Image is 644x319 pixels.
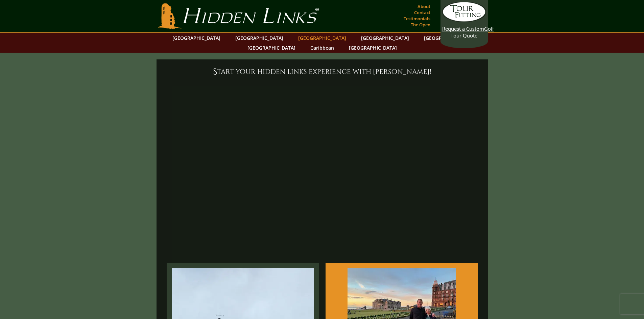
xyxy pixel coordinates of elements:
[358,33,412,43] a: [GEOGRAPHIC_DATA]
[442,2,486,39] a: Request a CustomGolf Tour Quote
[295,33,350,43] a: [GEOGRAPHIC_DATA]
[416,2,432,11] a: About
[232,33,287,43] a: [GEOGRAPHIC_DATA]
[345,43,400,53] a: [GEOGRAPHIC_DATA]
[442,25,484,32] span: Request a Custom
[244,43,299,53] a: [GEOGRAPHIC_DATA]
[412,8,432,17] a: Contact
[169,33,224,43] a: [GEOGRAPHIC_DATA]
[402,14,432,23] a: Testimonials
[163,66,481,77] h6: Start your Hidden Links experience with [PERSON_NAME]!
[307,43,337,53] a: Caribbean
[421,33,475,43] a: [GEOGRAPHIC_DATA]
[163,81,481,260] iframe: Start your Hidden Links experience with Sir Nick!
[409,20,432,29] a: The Open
